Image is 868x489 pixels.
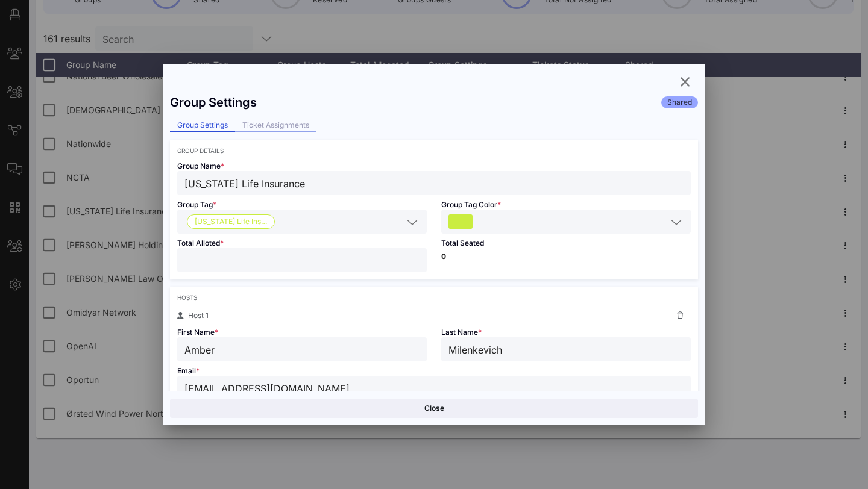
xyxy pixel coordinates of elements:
span: Total Seated [441,238,484,248]
div: Group Details [177,147,691,154]
div: New York Life Insurance [177,210,427,234]
p: 0 [441,253,691,260]
span: Email [177,366,200,375]
div: Group Settings [170,95,257,110]
span: Group Name [177,161,224,170]
span: Group Tag [177,200,216,209]
span: Host 1 [188,311,209,320]
span: [US_STATE] Life Ins… [195,215,267,228]
button: Close [170,399,698,418]
div: Ticket Assignments [235,119,316,132]
span: First Name [177,328,218,337]
div: Shared [661,96,698,108]
div: Hosts [177,294,691,301]
span: Group Tag Color [441,200,501,209]
span: Total Alloted [177,238,224,248]
span: Last Name [441,328,482,337]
